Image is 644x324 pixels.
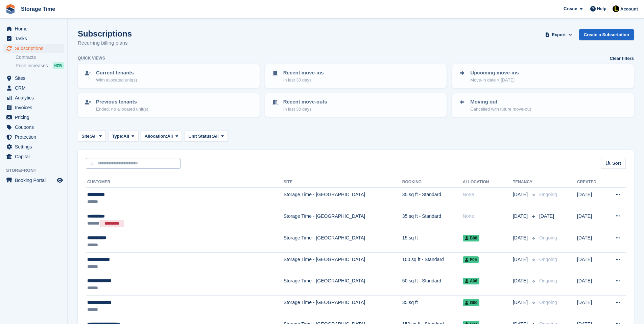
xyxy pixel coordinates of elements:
p: In last 30 days [283,106,327,113]
a: Current tenants With allocated unit(s) [78,65,259,87]
button: Export [544,29,574,40]
a: menu [3,83,64,93]
a: Clear filters [610,55,634,62]
div: None [463,191,513,198]
span: Protection [15,132,55,142]
span: Invoices [15,103,55,112]
span: Ongoing [539,257,557,262]
span: Sites [15,73,55,83]
span: Home [15,24,55,33]
button: Unit Status: All [185,131,228,142]
span: Settings [15,142,55,152]
a: menu [3,152,64,161]
span: Account [620,6,638,13]
p: Upcoming move-ins [470,69,519,77]
div: None [463,213,513,220]
h6: Quick views [78,55,105,61]
span: Price increases [16,63,48,69]
td: Storage Time - [GEOGRAPHIC_DATA] [284,231,402,253]
td: 35 sq ft - Standard [402,188,463,209]
button: Allocation: All [141,131,182,142]
p: In last 30 days [283,77,324,84]
p: Recurring billing plans [78,39,132,47]
img: Laaibah Sarwar [613,5,619,12]
span: Ongoing [539,235,557,240]
span: Unit Status: [188,133,213,140]
p: Cancelled with future move-out [470,106,531,113]
span: [DATE] [513,299,529,306]
p: Recent move-ins [283,69,324,77]
td: Storage Time - [GEOGRAPHIC_DATA] [284,252,402,274]
span: Ongoing [539,278,557,283]
a: Recent move-ins In last 30 days [266,65,446,87]
a: Price increases NEW [16,62,64,69]
span: B88 [463,235,479,241]
td: [DATE] [577,209,605,231]
h1: Subscriptions [78,29,132,38]
span: Sort [612,160,621,167]
span: Export [552,31,566,38]
a: Upcoming move-ins Move-in date > [DATE] [453,65,633,87]
td: Storage Time - [GEOGRAPHIC_DATA] [284,274,402,296]
div: NEW [53,62,64,69]
a: menu [3,34,64,43]
span: All [123,133,129,140]
span: [DATE] [513,213,529,220]
a: Preview store [56,176,64,184]
td: 50 sq ft - Standard [402,274,463,296]
a: menu [3,122,64,132]
span: Allocation: [145,133,167,140]
span: Ongoing [539,192,557,197]
p: Ended, no allocated unit(s) [96,106,148,113]
a: menu [3,103,64,112]
a: menu [3,24,64,33]
span: All [167,133,173,140]
p: With allocated unit(s) [96,77,137,84]
span: Create [564,5,577,12]
a: Moving out Cancelled with future move-out [453,94,633,116]
span: Storefront [6,167,67,174]
span: CRM [15,83,55,93]
td: 35 sq ft - Standard [402,209,463,231]
a: Previous tenants Ended, no allocated unit(s) [78,94,259,116]
span: [DATE] [513,191,529,198]
span: All [91,133,97,140]
span: [DATE] [513,256,529,263]
span: Pricing [15,113,55,122]
span: Booking Portal [15,176,55,185]
th: Booking [402,177,463,188]
td: [DATE] [577,188,605,209]
th: Site [284,177,402,188]
button: Site: All [78,131,106,142]
p: Previous tenants [96,98,148,106]
th: Allocation [463,177,513,188]
span: Tasks [15,34,55,43]
a: menu [3,176,64,185]
a: Recent move-outs In last 30 days [266,94,446,116]
span: G06 [463,299,480,306]
span: Help [597,5,606,12]
td: 35 sq ft [402,296,463,317]
a: Contracts [16,54,64,61]
td: [DATE] [577,296,605,317]
a: menu [3,73,64,83]
p: Current tenants [96,69,137,77]
a: menu [3,44,64,53]
td: [DATE] [577,274,605,296]
td: 15 sq ft [402,231,463,253]
span: Type: [112,133,124,140]
span: A06 [463,278,479,284]
button: Type: All [109,131,138,142]
a: menu [3,93,64,102]
td: Storage Time - [GEOGRAPHIC_DATA] [284,296,402,317]
span: [DATE] [513,277,529,284]
img: stora-icon-8386f47178a22dfd0bd8f6a31ec36ba5ce8667c1dd55bd0f319d3a0aa187defe.svg [5,4,16,14]
td: Storage Time - [GEOGRAPHIC_DATA] [284,209,402,231]
a: menu [3,142,64,152]
p: Moving out [470,98,531,106]
span: Subscriptions [15,44,55,53]
p: Move-in date > [DATE] [470,77,519,84]
th: Created [577,177,605,188]
th: Customer [86,177,284,188]
span: All [213,133,219,140]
